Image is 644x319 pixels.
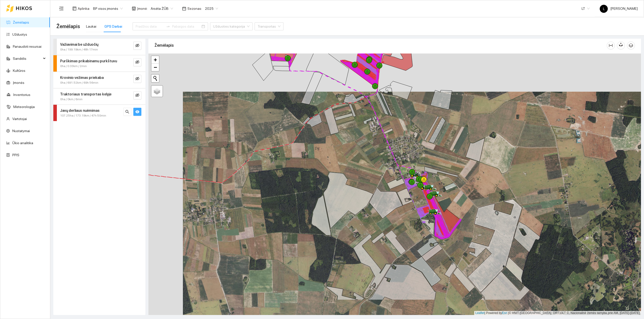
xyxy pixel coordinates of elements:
[133,75,141,83] button: eye-invisible
[53,88,145,105] div: Traktoriaus transportas kelyje0ha / 0km / 6mineye-invisible
[154,57,157,63] span: +
[60,109,100,113] strong: Javų derliaus nuėmimas
[135,110,139,115] span: eye
[78,6,90,11] span: Aplinka :
[133,91,141,99] button: eye-invisible
[12,129,30,133] a: Nustatymai
[13,69,25,73] a: Kultūros
[502,311,507,315] a: Esri
[53,39,145,55] div: Važiavimai be užduočių0ha / 199.19km / 48h 17mineye-invisible
[154,38,607,52] div: Žemėlapis
[475,311,485,315] a: Leaflet
[603,5,605,13] span: L
[187,6,202,11] span: Sezonas :
[56,4,66,14] button: menu-fold
[154,64,157,70] span: −
[53,105,145,121] div: Javų derliaus nuėmimas107.25ha / 173.19km / 47h 50minsearcheye
[93,5,123,12] span: BP visos įmonės
[135,93,139,98] span: eye-invisible
[56,22,80,30] span: Žemėlapis
[12,32,27,36] a: Užduotys
[60,76,104,80] strong: Krovinio vežimas priekaba
[151,64,159,71] a: Zoom out
[136,24,164,29] input: Pradžios data
[86,24,96,29] div: Laukai
[135,60,139,65] span: eye-invisible
[60,92,111,96] strong: Traktoriaus transportas kelyje
[53,72,145,88] div: Krovinio vežimas priekaba0ha / 691.52km / 69h 56mineye-invisible
[582,5,590,12] span: LT
[172,24,200,29] input: Pabaigos data
[133,42,141,50] button: eye-invisible
[151,5,173,12] span: Arsėta ŽŪB
[60,97,83,102] span: 0ha / 0km / 6min
[151,56,159,64] a: Zoom in
[508,311,509,315] span: |
[13,20,29,24] a: Žemėlapis
[104,24,122,29] div: GPS Darbai
[12,141,33,145] a: Ūkio analitika
[151,86,163,97] a: Layers
[133,58,141,66] button: eye-invisible
[166,24,170,28] span: swap-right
[166,24,170,28] span: to
[60,64,87,69] span: 0ha / 0.33km / 2min
[12,117,27,121] a: Vartotojai
[607,43,615,47] span: column-width
[135,77,139,81] span: eye-invisible
[607,41,615,49] button: column-width
[72,7,76,11] span: layout
[151,75,159,82] button: Initiate a new search
[133,108,141,116] button: eye
[13,105,35,109] a: Meteorologija
[60,59,117,63] strong: Purškimas prikabinamu purkštuvu
[474,311,641,315] div: | Powered by © HNIT-[GEOGRAPHIC_DATA]; ORT10LT ©, Nacionalinė žemės tarnyba prie AM, [DATE]-[DATE]
[600,7,638,11] span: [PERSON_NAME]
[13,54,42,64] span: Sandėlis
[60,42,98,46] strong: Važiavimai be užduočių
[125,110,129,115] span: search
[60,80,98,85] span: 0ha / 691.52km / 69h 56min
[13,44,42,48] a: Panaudoti resursai
[60,113,106,118] span: 107.25ha / 173.19km / 47h 50min
[205,5,218,12] span: 2025
[182,7,186,11] span: calendar
[60,47,98,52] span: 0ha / 199.19km / 48h 17min
[137,6,148,11] span: Įmonė :
[59,6,64,11] span: menu-fold
[12,153,19,157] a: PPIS
[123,108,131,116] button: search
[135,43,139,48] span: eye-invisible
[132,7,136,11] span: shop
[13,81,24,85] a: Įmonės
[13,93,30,97] a: Inventorius
[53,55,145,72] div: Purškimas prikabinamu purkštuvu0ha / 0.33km / 2mineye-invisible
